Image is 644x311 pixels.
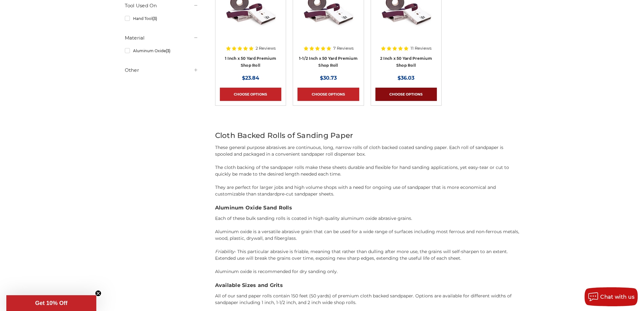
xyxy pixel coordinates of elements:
[35,300,67,306] span: Get 10% Off
[600,294,634,300] span: Chat with us
[165,48,170,53] span: (3)
[6,295,96,311] div: Get 10% OffClose teaser
[215,164,520,177] p: The cloth backing of the sandpaper rolls make these sheets durable and flexible for hand sanding ...
[125,34,198,42] h5: Material
[125,2,198,9] h5: Tool Used On
[125,66,198,74] h5: Other
[215,282,520,289] h3: Available Sizes and Grits
[215,248,520,262] p: - This particular abrasive is friable, meaning that rather than dulling after more use, the grain...
[380,56,432,68] a: 2 Inch x 50 Yard Premium Shop Roll
[320,75,337,81] span: $30.73
[125,13,198,24] a: Hand Tool
[242,75,259,81] span: $23.84
[215,204,520,212] h3: Aluminum Oxide Sand Rolls
[215,184,520,197] p: They are perfect for larger jobs and high volume shops with a need for ongoing use of sandpaper t...
[152,16,157,21] span: (3)
[256,46,276,50] span: 2 Reviews
[375,88,437,101] a: Choose Options
[215,293,520,306] p: All of our sand paper rolls contain 150 feet (50 yards) of premium cloth backed sandpaper. Option...
[584,287,638,306] button: Chat with us
[333,46,354,50] span: 7 Reviews
[215,249,234,254] em: Friability
[215,130,520,141] h2: Cloth Backed Rolls of Sanding Paper
[215,268,520,275] p: Aluminum oxide is recommended for dry sanding only.
[215,228,520,242] p: Aluminum oxide is a versatile abrasive grain that can be used for a wide range of surfaces includ...
[299,56,358,68] a: 1-1/2 Inch x 50 Yard Premium Shop Roll
[225,56,276,68] a: 1 Inch x 50 Yard Premium Shop Roll
[215,215,520,222] p: Each of these bulk sanding rolls is coated in high quality aluminum oxide abrasive grains.
[125,45,198,56] a: Aluminum Oxide
[220,88,281,101] a: Choose Options
[95,290,101,296] button: Close teaser
[411,46,431,50] span: 11 Reviews
[277,191,333,197] a: pre-cut sandpaper sheets
[297,88,359,101] a: Choose Options
[398,75,414,81] span: $36.03
[215,144,520,158] p: These general purpose abrasives are continuous, long, narrow rolls of cloth backed coated sanding...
